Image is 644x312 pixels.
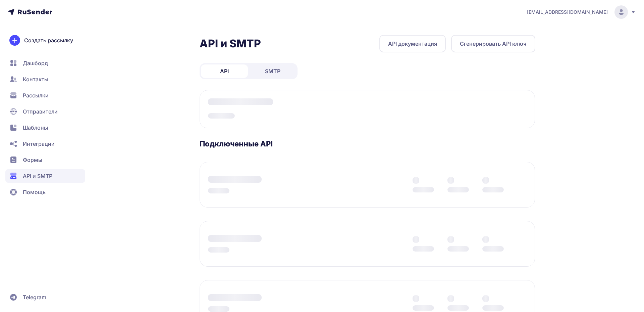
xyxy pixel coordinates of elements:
[24,36,73,44] span: Создать рассылку
[265,67,280,75] span: SMTP
[23,75,48,83] span: Контакты
[23,188,46,196] span: Помощь
[23,91,49,99] span: Рассылки
[23,124,48,132] span: Шаблоны
[200,37,261,50] h2: API и SMTP
[23,107,58,116] span: Отправители
[23,140,55,148] span: Интеграции
[23,293,46,301] span: Telegram
[23,172,52,180] span: API и SMTP
[527,9,608,15] span: [EMAIL_ADDRESS][DOMAIN_NAME]
[379,35,446,52] a: API документация
[249,64,296,78] a: SMTP
[201,64,248,78] a: API
[23,59,48,67] span: Дашборд
[23,156,42,164] span: Формы
[5,291,85,304] a: Telegram
[200,139,535,148] h3: Подключенные API
[220,67,229,75] span: API
[451,35,535,52] button: Сгенерировать API ключ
